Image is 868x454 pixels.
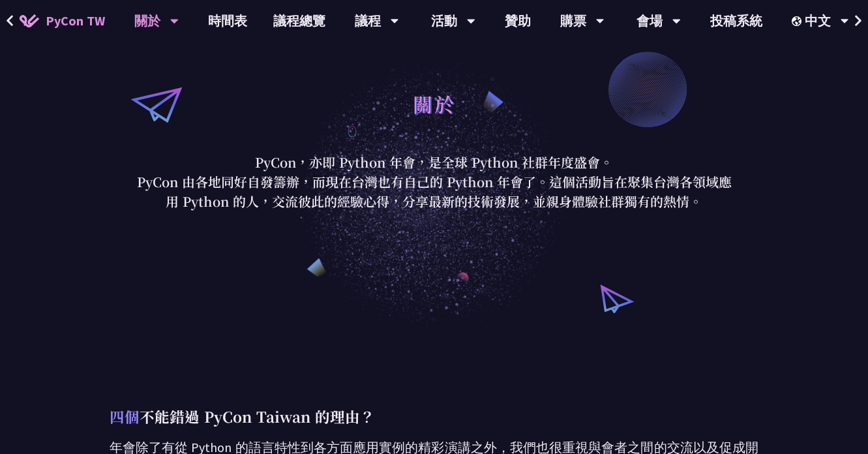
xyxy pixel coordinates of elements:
[792,16,805,26] img: Locale Icon
[131,153,738,172] p: PyCon，亦即 Python 年會，是全球 Python 社群年度盛會。
[7,5,118,37] a: PyCon TW
[413,84,456,123] h1: 關於
[110,406,140,427] span: 四個
[110,405,758,428] p: 不能錯過 PyCon Taiwan 的理由？
[131,172,738,211] p: PyCon 由各地同好自發籌辦，而現在台灣也有自己的 Python 年會了。這個活動旨在聚集台灣各領域應用 Python 的人，交流彼此的經驗心得，分享最新的技術發展，並親身體驗社群獨有的熱情。
[46,11,105,31] span: PyCon TW
[20,14,39,27] img: Home icon of PyCon TW 2025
